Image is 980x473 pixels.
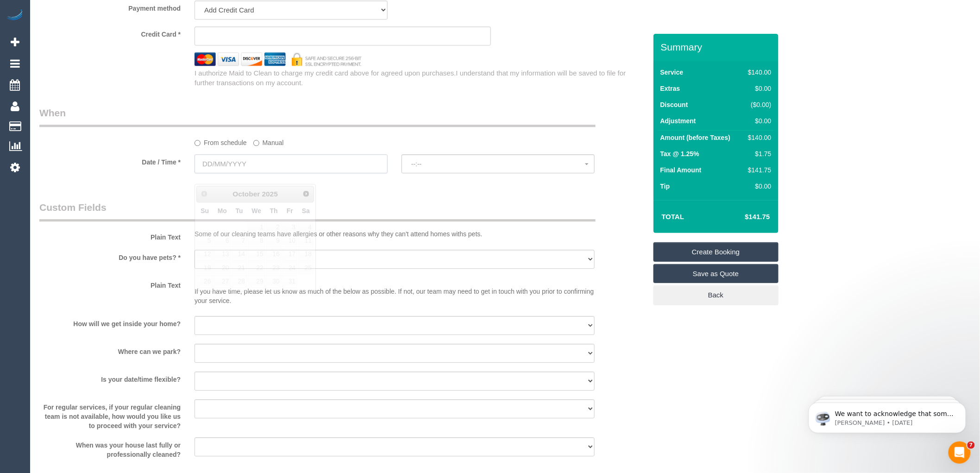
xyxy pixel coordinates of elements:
label: Tip [660,182,670,191]
span: 7 [967,441,975,449]
span: 30 [266,275,282,288]
span: 2 [266,221,282,233]
span: 21 [232,262,246,274]
span: 8 [248,234,265,247]
label: For regular services, if your regular cleaning team is not available, how would you like us to pr... [32,399,188,430]
img: credit cards [188,52,369,66]
span: 16 [266,248,282,260]
button: --:-- [402,154,595,173]
span: 10 [283,234,297,247]
input: DD/MM/YYYY [195,154,388,173]
span: 20 [214,262,231,274]
label: Service [660,68,684,77]
strong: Total [662,213,685,221]
span: 17 [283,248,297,260]
span: 12 [197,248,213,260]
a: Create Booking [653,242,779,262]
span: 6 [214,234,231,247]
div: ($0.00) [744,100,771,109]
h4: $141.75 [717,213,770,221]
input: From schedule [195,140,201,146]
a: Prev [198,187,211,200]
h3: Summary [661,42,774,52]
a: Next [300,187,313,200]
label: When was your house last fully or professionally cleaned? [32,437,188,459]
span: 4 [298,221,314,233]
label: Is your date/time flexible? [32,372,188,384]
label: Payment method [32,0,188,13]
span: We want to acknowledge that some users may be experiencing lag or slower performance in our softw... [40,27,159,154]
label: Date / Time * [32,154,188,167]
span: October [232,190,260,198]
label: Do you have pets? * [32,250,188,262]
label: Final Amount [660,165,702,175]
span: 25 [298,262,314,274]
span: --:-- [411,160,585,168]
span: 23 [266,262,282,274]
span: 7 [232,234,246,247]
span: 22 [248,262,265,274]
div: $0.00 [744,116,771,126]
label: Credit Card * [32,26,188,39]
span: 27 [214,275,231,288]
p: Some of our cleaning teams have allergies or other reasons why they can't attend homes withs pets. [195,229,595,239]
span: Prev [201,190,208,197]
span: Saturday [302,207,310,214]
span: 11 [298,234,314,247]
span: 3 [283,221,297,233]
label: Discount [660,100,688,109]
span: 29 [248,275,265,288]
div: $141.75 [744,165,771,175]
span: Monday [218,207,227,214]
span: Thursday [270,207,278,214]
label: Tax @ 1.25% [660,149,699,158]
label: Amount (before Taxes) [660,133,730,142]
span: 2025 [262,190,278,198]
label: Plain Text [32,277,188,290]
span: 9 [266,234,282,247]
span: 26 [197,275,213,288]
span: 19 [197,262,213,274]
a: Save as Quote [653,264,779,284]
label: Extras [660,84,680,93]
legend: Custom Fields [39,201,596,221]
span: Next [302,190,310,197]
div: $0.00 [744,84,771,93]
span: 15 [248,248,265,260]
label: Adjustment [660,116,696,126]
span: 28 [232,275,246,288]
legend: When [39,106,596,127]
div: $0.00 [744,182,771,191]
span: 5 [197,234,213,247]
iframe: Intercom notifications message [795,383,980,448]
label: Manual [253,135,284,147]
span: Wednesday [252,207,262,214]
div: $1.75 [744,149,771,158]
img: Automaid Logo [6,9,24,22]
a: Back [653,285,779,305]
span: 18 [298,248,314,260]
p: Message from Ellie, sent 2w ago [40,36,160,44]
p: If you have time, please let us know as much of the below as possible. If not, our team may need ... [195,277,595,305]
span: Friday [287,207,293,214]
label: How will we get inside your home? [32,316,188,328]
span: 31 [283,275,297,288]
iframe: Intercom live chat [949,441,971,464]
span: 24 [283,262,297,274]
label: Where can we park? [32,344,188,356]
span: Tuesday [236,207,243,214]
span: 14 [232,248,246,260]
div: I authorize Maid to Clean to charge my credit card above for agreed upon purchases. [188,68,653,88]
input: Manual [253,140,259,146]
label: Plain Text [32,229,188,242]
iframe: Secure card payment input frame [202,32,483,40]
div: $140.00 [744,133,771,142]
label: From schedule [195,135,247,147]
span: 13 [214,248,231,260]
div: $140.00 [744,68,771,77]
span: 1 [248,221,265,233]
span: Sunday [201,207,209,214]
